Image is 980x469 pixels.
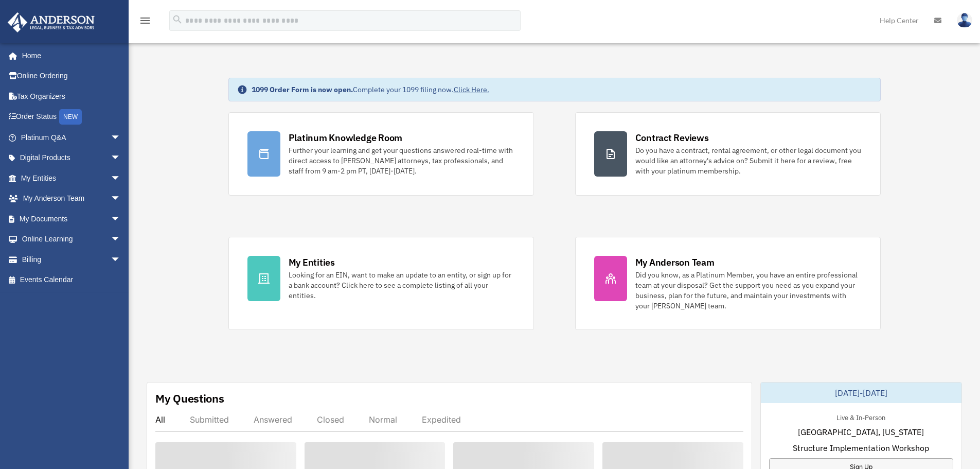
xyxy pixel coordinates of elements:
[139,14,151,27] i: menu
[155,414,165,425] div: All
[7,86,136,107] a: Tax Organizers
[7,148,136,168] a: Digital Productsarrow_drop_down
[111,127,131,148] span: arrow_drop_down
[7,229,136,250] a: Online Learningarrow_drop_down
[111,229,131,250] span: arrow_drop_down
[575,112,881,196] a: Contract Reviews Do you have a contract, rental agreement, or other legal document you would like...
[7,188,136,209] a: My Anderson Teamarrow_drop_down
[828,411,894,422] div: Live & In-Person
[252,84,489,95] div: Complete your 1099 filing now.
[369,414,397,425] div: Normal
[7,209,136,229] a: My Documentsarrow_drop_down
[7,107,136,128] a: Order StatusNEW
[289,256,335,269] div: My Entities
[798,426,924,438] span: [GEOGRAPHIC_DATA], [US_STATE]
[111,168,131,189] span: arrow_drop_down
[635,145,862,176] div: Do you have a contract, rental agreement, or other legal document you would like an attorney's ad...
[172,14,183,25] i: search
[635,270,862,311] div: Did you know, as a Platinum Member, you have an entire professional team at your disposal? Get th...
[793,442,929,454] span: Structure Implementation Workshop
[7,127,136,148] a: Platinum Q&Aarrow_drop_down
[575,237,881,330] a: My Anderson Team Did you know, as a Platinum Member, you have an entire professional team at your...
[5,12,98,32] img: Anderson Advisors Platinum Portal
[111,188,131,210] span: arrow_drop_down
[957,13,972,28] img: User Pic
[228,112,534,196] a: Platinum Knowledge Room Further your learning and get your questions answered real-time with dire...
[59,109,82,125] div: NEW
[635,131,709,144] div: Contract Reviews
[139,18,151,27] a: menu
[111,249,131,270] span: arrow_drop_down
[155,391,224,406] div: My Questions
[190,414,229,425] div: Submitted
[317,414,344,425] div: Closed
[635,256,715,269] div: My Anderson Team
[289,131,403,144] div: Platinum Knowledge Room
[252,85,353,94] strong: 1099 Order Form is now open.
[111,209,131,230] span: arrow_drop_down
[422,414,461,425] div: Expedited
[289,270,515,301] div: Looking for an EIN, want to make an update to an entity, or sign up for a bank account? Click her...
[454,85,489,94] a: Click Here.
[111,148,131,169] span: arrow_drop_down
[7,168,136,188] a: My Entitiesarrow_drop_down
[7,270,136,290] a: Events Calendar
[7,249,136,270] a: Billingarrow_drop_down
[761,383,961,403] div: [DATE]-[DATE]
[289,145,515,176] div: Further your learning and get your questions answered real-time with direct access to [PERSON_NAM...
[7,45,131,66] a: Home
[7,66,136,86] a: Online Ordering
[228,237,534,330] a: My Entities Looking for an EIN, want to make an update to an entity, or sign up for a bank accoun...
[254,414,292,425] div: Answered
